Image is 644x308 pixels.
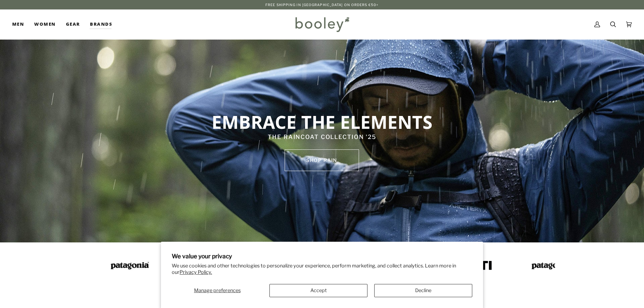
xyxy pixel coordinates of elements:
[172,284,263,297] button: Manage preferences
[12,9,29,39] a: Men
[180,269,212,275] a: Privacy Policy.
[66,21,80,28] span: Gear
[128,111,516,133] p: EMBRACE THE ELEMENTS
[61,9,85,39] a: Gear
[128,133,516,142] p: THE RAINCOAT COLLECTION '25
[85,9,117,39] a: Brands
[292,15,352,34] img: Booley
[12,21,24,28] span: Men
[285,149,359,171] a: SHOP rain
[90,21,112,28] span: Brands
[34,21,55,28] span: Women
[172,253,472,260] h2: We value your privacy
[265,2,379,7] p: Free Shipping in [GEOGRAPHIC_DATA] on Orders €50+
[269,284,367,297] button: Accept
[194,287,241,293] span: Manage preferences
[29,9,61,39] a: Women
[374,284,472,297] button: Decline
[172,263,472,276] p: We use cookies and other technologies to personalize your experience, perform marketing, and coll...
